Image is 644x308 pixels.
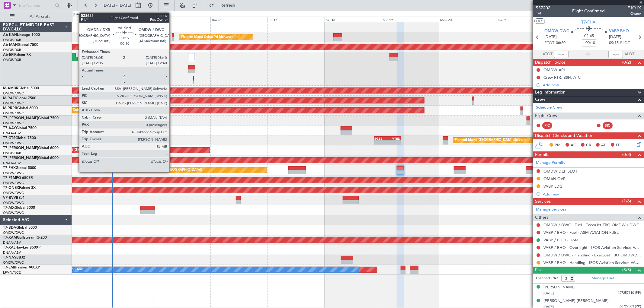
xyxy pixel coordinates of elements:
span: Pax [535,267,542,274]
span: OMDW DWC [544,28,569,34]
span: [DATE] [544,34,557,40]
span: M-AMBR [3,87,18,90]
div: Sat 18 [325,17,382,22]
a: T7-AIXGlobal 5000 [3,206,35,210]
a: M-RRRRGlobal 6000 [3,106,38,110]
span: ELDT [620,40,630,46]
span: ALDT [624,51,634,57]
a: T7-[PERSON_NAME]Global 6000 [3,146,59,150]
span: 127257110 (PP) [618,291,641,296]
div: Tue 21 [496,17,553,22]
span: ATOT [543,51,553,57]
span: A6-EFI [3,53,14,57]
span: Crew [535,96,545,103]
span: T7-BDA [3,226,16,230]
a: VABP / BHO - Fuel - ASM AVIATION FUEL [543,230,619,235]
a: OMDW/DWC [3,230,24,235]
a: A6-EFIFalcon 7X [3,53,31,57]
span: T7-AAY [3,126,16,130]
span: Services [535,198,551,205]
a: OMDW / DWC - Fuel - ExecuJet FBO OMDW / DWC [543,222,639,227]
div: PIC [542,122,552,129]
button: Refresh [206,1,242,10]
span: Leg Information [535,89,566,96]
a: VABP / BHO - Handling - IFOS Aviation Services VABP/BHP [543,260,641,265]
div: Thu 16 [210,17,268,22]
a: T7-[PERSON_NAME]Global 6000 [3,156,59,160]
button: All Aircraft [7,12,66,21]
div: VTBD [387,137,400,140]
a: DNAA/ABV [3,250,21,255]
a: T7-P1MPG-650ER [3,176,33,180]
div: Flight Confirmed [572,8,605,14]
a: OMDW/DWC [3,111,24,116]
a: DNAA/ABV [3,240,21,245]
div: - - [614,123,628,128]
div: Fri 17 [268,17,325,22]
a: VP-BVVBBJ1 [3,196,25,200]
span: Owner [627,11,641,16]
a: T7-NASBBJ2 [3,256,25,259]
span: (1/6) [622,198,631,204]
div: OMAN OVF [543,176,565,181]
span: CR [586,142,591,148]
a: T7-ONEXFalcon 8X [3,186,36,190]
a: OMDW/DWC [3,101,24,106]
a: DNAA/ABV [3,131,21,135]
a: OMDW/DWC [3,91,24,96]
div: OMDW DEP SLOT [543,169,577,174]
span: T7-[PERSON_NAME] [3,116,38,120]
span: T7-ONEX [3,186,19,190]
span: 06:30 [556,40,566,46]
span: FP [616,142,620,148]
div: Add new [543,82,641,87]
a: T7-EMIHawker 900XP [3,266,40,269]
a: OMDB/DXB [3,58,21,62]
span: T7-AIX [3,206,14,210]
span: M-RAFI [3,97,16,100]
span: All Aircraft [16,14,64,19]
div: Wed 15 [153,17,210,22]
span: [DATE] - [DATE] [103,3,131,8]
span: T7-FHX [3,166,16,170]
div: - - [554,123,567,128]
span: (0/2) [622,59,631,65]
a: OMDW/DWC [3,171,24,175]
span: 1/9 [536,11,550,16]
div: No Crew [69,265,83,274]
a: VABP / BHO - Hotel [543,237,579,243]
button: UTC [534,18,545,24]
div: - [387,141,400,144]
span: T7-[PERSON_NAME] [3,156,38,160]
span: T7-NAS [3,256,16,259]
span: EJO1X [627,5,641,11]
div: Tue 14 [96,17,153,22]
div: Add new [543,192,641,197]
a: OMDW/DWC [3,141,24,145]
a: OMDB/DXB [3,151,21,155]
span: Dispatch To-Dos [535,59,566,66]
a: Manage Permits [536,160,565,166]
input: Trip Number [18,1,53,10]
div: Mon 20 [439,17,496,22]
span: (3/3) [622,267,631,273]
div: VABP LDG [543,184,562,189]
span: 537202 [536,5,550,11]
a: Manage Services [536,207,566,213]
div: Planned Maint Dubai (Al Maktoum Intl) [50,106,109,115]
a: Manage PAX [591,275,614,281]
span: [DATE] [609,34,621,40]
span: T7-XAL [3,246,15,249]
div: Planned Maint Dubai (Al Maktoum Intl) [181,33,240,42]
a: T7-[PERSON_NAME]Global 7500 [3,116,59,120]
input: --:-- [554,51,569,58]
div: Crew RTR, BSH, ATC [543,75,581,80]
span: Permits [535,151,549,158]
div: Planned Maint [GEOGRAPHIC_DATA] ([GEOGRAPHIC_DATA]) [107,166,202,175]
span: Refresh [215,3,241,8]
span: AC [571,142,576,148]
a: OMDW/DWC [3,181,24,185]
div: Planned Maint [GEOGRAPHIC_DATA] (Seletar) [455,136,526,145]
a: OMDW/DWC [3,260,24,265]
span: 02:45 [584,33,594,39]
